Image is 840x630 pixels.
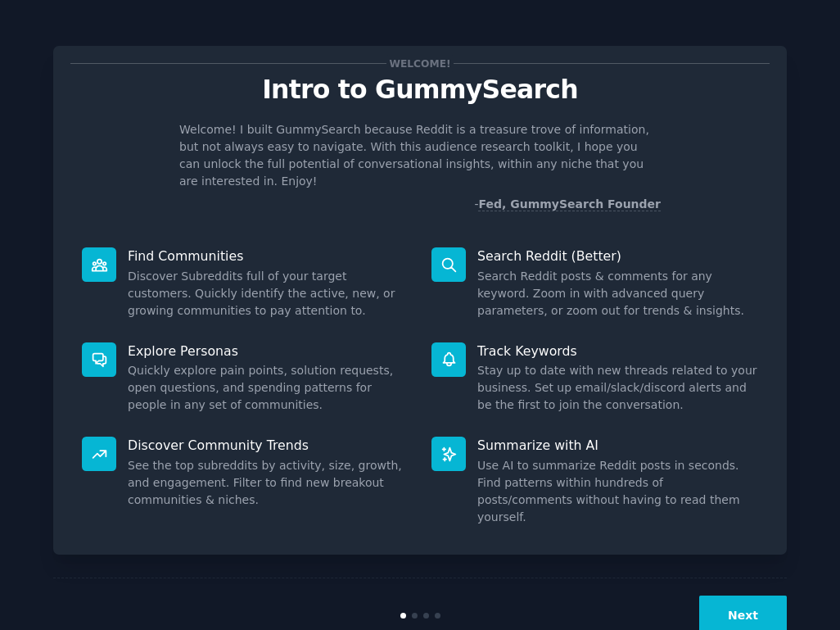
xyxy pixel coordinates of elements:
[477,437,758,454] p: Summarize with AI
[128,362,409,414] dd: Quickly explore pain points, solution requests, open questions, and spending patterns for people ...
[477,247,758,265] p: Search Reddit (Better)
[128,268,409,320] dd: Discover Subreddits full of your target customers. Quickly identify the active, new, or growing c...
[477,362,758,414] dd: Stay up to date with new threads related to your business. Set up email/slack/discord alerts and ...
[70,75,770,104] p: Intro to GummySearch
[477,268,758,320] dd: Search Reddit posts & comments for any keyword. Zoom in with advanced query parameters, or zoom o...
[128,342,409,360] p: Explore Personas
[128,437,409,454] p: Discover Community Trends
[179,121,661,190] p: Welcome! I built GummySearch because Reddit is a treasure trove of information, but not always ea...
[474,196,661,213] div: -
[478,197,661,211] a: Fed, GummySearch Founder
[128,247,409,265] p: Find Communities
[477,457,758,526] dd: Use AI to summarize Reddit posts in seconds. Find patterns within hundreds of posts/comments with...
[477,342,758,360] p: Track Keywords
[386,55,454,72] span: Welcome!
[128,457,409,509] dd: See the top subreddits by activity, size, growth, and engagement. Filter to find new breakout com...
